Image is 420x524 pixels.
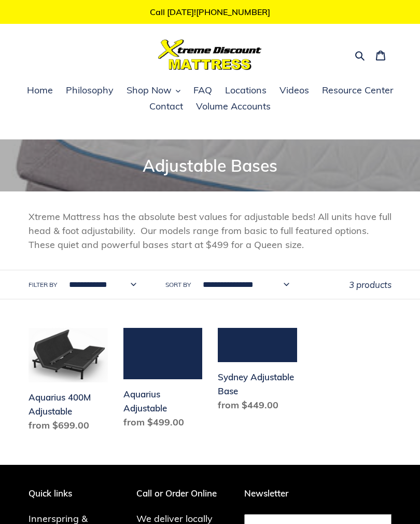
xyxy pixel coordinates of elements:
[225,84,267,96] span: Locations
[144,99,188,115] a: Contact
[220,83,272,99] a: Locations
[196,7,270,17] a: [PHONE_NUMBER]
[274,83,314,99] a: Videos
[193,84,212,96] span: FAQ
[158,39,262,70] img: Xtreme Discount Mattress
[218,328,297,416] a: Sydney Adjustable Base
[244,488,391,499] p: Newsletter
[136,488,229,499] p: Call or Order Online
[165,280,191,289] label: Sort by
[123,328,203,433] a: Aquarius Adjustable
[61,83,119,99] a: Philosophy
[29,280,57,289] label: Filter by
[22,83,58,99] a: Home
[29,328,108,436] a: Aquarius 400M Adjustable
[349,279,391,290] span: 3 products
[29,210,391,252] p: Xtreme Mattress has the absolute best values for adjustable beds! All units have full head & foot...
[143,155,277,176] span: Adjustable Bases
[149,100,183,113] span: Contact
[27,84,53,96] span: Home
[127,84,172,96] span: Shop Now
[279,84,309,96] span: Videos
[196,100,271,113] span: Volume Accounts
[322,84,394,96] span: Resource Center
[66,84,114,96] span: Philosophy
[317,83,399,99] a: Resource Center
[29,488,121,499] p: Quick links
[188,83,217,99] a: FAQ
[191,99,276,115] a: Volume Accounts
[121,83,186,99] button: Shop Now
